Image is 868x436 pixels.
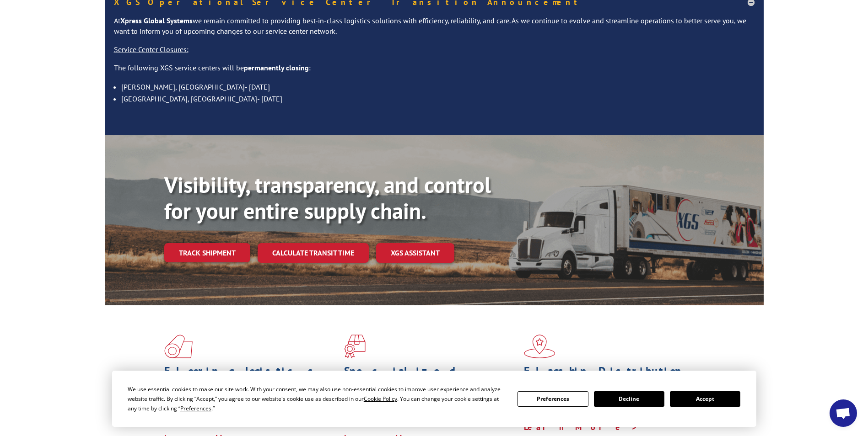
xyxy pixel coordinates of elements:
a: XGS ASSISTANT [376,243,454,263]
a: Calculate transit time [258,243,369,263]
button: Preferences [518,391,588,407]
a: Learn More > [524,422,638,432]
img: xgs-icon-total-supply-chain-intelligence-red [164,335,193,358]
strong: Xpress Global Systems [120,16,193,25]
u: Service Center Closures: [114,45,189,54]
button: Decline [594,391,664,407]
h1: Specialized Freight Experts [344,366,517,392]
b: Visibility, transparency, and control for your entire supply chain. [164,170,491,225]
strong: permanently closing [244,63,309,72]
li: [GEOGRAPHIC_DATA], [GEOGRAPHIC_DATA]- [DATE] [121,93,755,105]
p: The following XGS service centers will be : [114,63,755,81]
img: xgs-icon-flagship-distribution-model-red [524,335,555,358]
span: Cookie Policy [364,395,397,403]
li: [PERSON_NAME], [GEOGRAPHIC_DATA]- [DATE] [121,81,755,93]
img: xgs-icon-focused-on-flooring-red [344,335,366,358]
h1: Flooring Logistics Solutions [164,366,337,392]
div: We use essential cookies to make our site work. With your consent, we may also use non-essential ... [128,384,507,413]
button: Accept [670,391,740,407]
a: Track shipment [164,243,250,262]
span: Preferences [180,404,211,412]
div: Cookie Consent Prompt [112,371,756,427]
p: At we remain committed to providing best-in-class logistics solutions with efficiency, reliabilit... [114,16,755,45]
a: Open chat [830,399,857,427]
h1: Flagship Distribution Model [524,366,697,392]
